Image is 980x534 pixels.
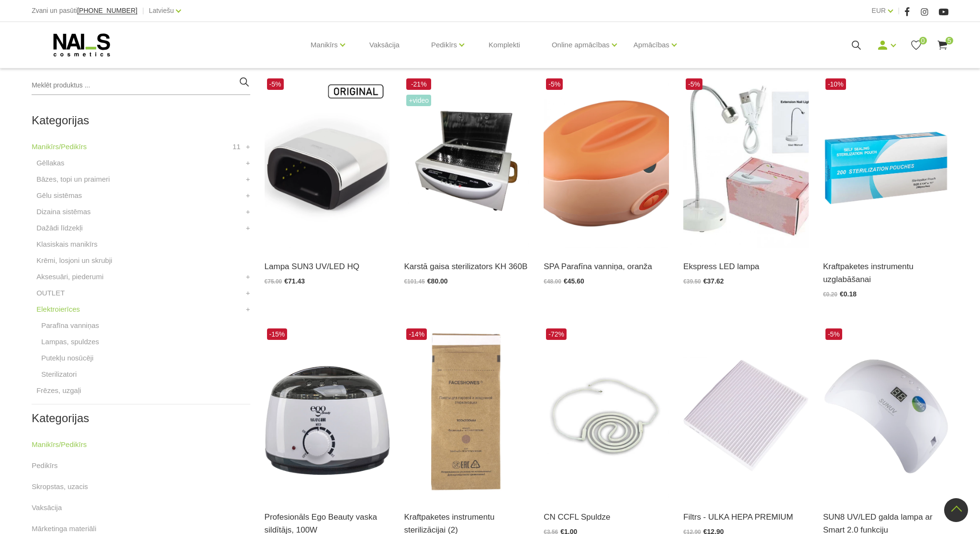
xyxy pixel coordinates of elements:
h2: Kategorijas [32,412,250,425]
span: €48.00 [544,278,561,285]
a: 5 [936,39,948,51]
a: Apmācības [634,26,669,64]
a: + [246,287,250,299]
div: Zvani un pasūti [32,5,137,17]
img: Modelis: SUNUV 3Jauda: 48WViļņu garums: 365+405nmKalpošanas ilgums: 50000 HRSPogas vadība:10s/30s... [265,76,390,248]
a: Elektroierīces [36,304,80,315]
span: €0.20 [823,291,837,298]
span: €45.60 [564,277,584,285]
a: Ekspress LED lampa [683,260,809,273]
img: Karstā gaisa sterilizatoru var izmantot skaistumkopšanas salonos, manikīra kabinetos, ēdināšanas ... [404,76,529,248]
span: | [898,5,900,17]
span: -5% [825,328,842,340]
a: + [246,190,250,201]
a: Klasiskais manikīrs [36,239,98,250]
a: [PHONE_NUMBER] [77,7,137,14]
img: Kraftpaketes instrumentu uzglabāšanai.Pieejami dažādi izmēri:135x280mm140x260mm90x260mm... [823,76,948,248]
a: Dažādi līdzekļi [36,222,83,234]
span: €39.50 [683,278,701,285]
a: + [246,206,250,218]
span: -21% [406,78,431,90]
a: OUTLET [36,287,65,299]
img: Ekspress LED lampa.Ideāli piemērota šī brīža aktuālākajai gēla nagu pieaudzēšanas metodei - ekspr... [683,76,809,248]
span: -15% [267,328,288,340]
a: + [246,304,250,315]
a: Frēzes, uzgaļi [36,385,81,396]
span: -14% [406,328,427,340]
a: Gēlu sistēmas [36,190,82,201]
span: €71.43 [284,277,305,285]
a: + [246,157,250,169]
a: Kraftpaketes instrumentu uzglabāšanai [823,260,948,286]
input: Meklēt produktus ... [32,76,250,95]
a: Aksesuāri, piederumi [36,271,103,283]
span: | [142,5,144,17]
a: 0 [910,39,922,51]
span: 11 [233,141,241,153]
img: Sun8 - pārnēsājama UV LED lampa. Specifikācijas: - Darbojas ar VISIEM gēliem un gēla lakām - Auto... [823,326,948,498]
span: €101.45 [404,278,424,285]
a: + [246,271,250,283]
span: -5% [546,78,563,90]
a: EUR [872,5,886,16]
a: Pedikīrs [431,26,457,64]
a: Online apmācības [552,26,610,64]
img: CCFL lampas spuldze 12W. Aptuvenais kalpošanas laiks 6 mēneši.... [544,326,669,498]
a: Latviešu [149,5,174,16]
a: CN CCFL Spuldze [544,511,669,523]
span: -10% [825,78,846,90]
span: 0 [919,37,927,44]
span: €75.00 [265,278,282,285]
a: Karstā gaisa sterilizators KH 360B [404,260,529,273]
a: Putekļu nosūcēji [41,352,93,364]
a: Manikīrs/Pedikīrs [32,141,87,153]
a: + [246,141,250,153]
img: Kraftpaketes instrumentu sterilizācijaiPieejamie izmēri:100x200mm... [404,326,529,498]
a: Skropstas, uzacis [32,481,88,492]
a: Sterilizatori [41,369,77,380]
span: €80.00 [427,277,448,285]
h2: Kategorijas [32,114,250,127]
a: Manikīrs/Pedikīrs [32,439,87,450]
a: Pedikīrs [32,460,57,471]
span: -5% [267,78,284,90]
a: SPA Parafīna vanniņa, oranža [544,260,669,273]
span: -72% [546,328,567,340]
a: Vaksācija [362,22,407,68]
a: Vaksācija [32,502,62,513]
img: Filtrs paredzēts manikīra putekļu savācējam PREMIUM... [683,326,809,498]
a: Parafīna vanniņas [41,320,99,331]
span: €0.18 [840,290,857,298]
img: Profesionāls Ego Beauty vaska sildītājsWaxing100 ir ražots no izturīgas ABS plastmasas, un tam ir... [265,326,390,498]
span: +Video [406,95,431,106]
a: + [246,222,250,234]
span: €37.62 [703,277,724,285]
a: + [246,174,250,185]
a: Dizaina sistēmas [36,206,90,218]
span: -5% [686,78,702,90]
a: Gēllakas [36,157,64,169]
a: Lampa SUN3 UV/LED HQ [265,260,390,273]
a: Krēmi, losjoni un skrubji [36,255,112,266]
img: Parafīna vanniņa roku un pēdu procedūrām. Parafīna aplikācijas momentāli padara ādu ļoti zīdainu,... [544,76,669,248]
a: Bāzes, topi un praimeri [36,174,110,185]
a: Lampas, spuldzes [41,336,99,348]
a: Komplekti [481,22,528,68]
span: 5 [946,37,953,44]
a: Filtrs - ULKA HEPA PREMIUM [683,511,809,523]
a: Manikīrs [311,26,338,64]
